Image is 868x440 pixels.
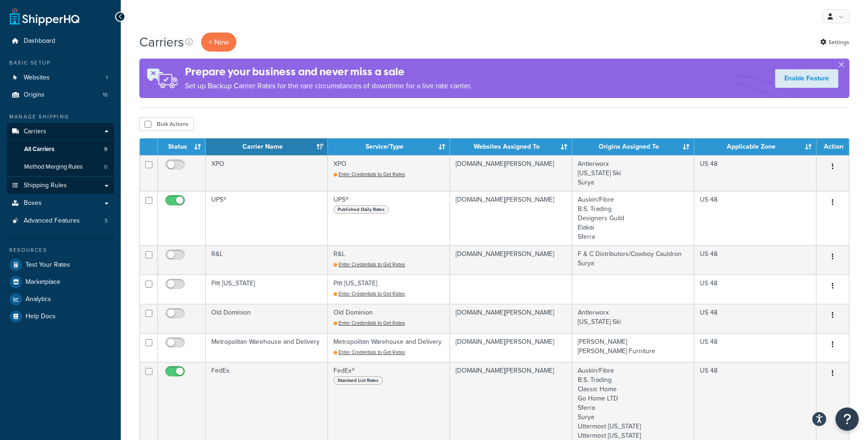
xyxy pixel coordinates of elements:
span: 5 [104,217,108,225]
a: Dashboard [7,33,114,50]
a: Enter Credentials to Get Rates [333,171,405,178]
a: Shipping Rules [7,177,114,194]
td: [DOMAIN_NAME][PERSON_NAME] [450,333,572,362]
a: Enter Credentials to Get Rates [333,348,405,356]
td: [DOMAIN_NAME][PERSON_NAME] [450,191,572,245]
span: Enter Credentials to Get Rates [339,261,405,268]
a: Enter Credentials to Get Rates [333,261,405,268]
td: UPS® [328,191,450,245]
a: Boxes [7,195,114,212]
a: Origins 16 [7,86,114,104]
span: Dashboard [24,37,55,45]
span: Boxes [24,199,42,207]
p: Set up Backup Carrier Rates for the rare circumstances of downtime for a live rate carrier. [185,79,472,92]
span: Enter Credentials to Get Rates [339,171,405,178]
td: Antlerworx [US_STATE] Ski [572,304,694,333]
a: Advanced Features 5 [7,212,114,230]
h4: Prepare your business and never miss a sale [185,64,472,79]
span: Enter Credentials to Get Rates [339,290,405,297]
a: Carriers [7,123,114,140]
td: Pitt [US_STATE] [206,275,328,304]
span: Advanced Features [24,217,80,225]
button: Bulk Actions [139,117,194,131]
li: Marketplace [7,274,114,290]
td: Antlerworx [US_STATE] Ski Surya [572,155,694,191]
a: All Carriers 9 [7,141,114,158]
a: Method Merging Rules 0 [7,158,114,176]
a: ShipperHQ Home [10,7,79,26]
a: Test Your Rates [7,256,114,273]
span: Analytics [26,296,51,303]
button: Open Resource Center [835,407,859,431]
div: Resources [7,246,114,254]
div: Basic Setup [7,59,114,67]
span: Shipping Rules [24,182,67,190]
td: US 48 [694,275,816,304]
th: Websites Assigned To: activate to sort column ascending [450,138,572,155]
span: Origins [24,91,45,99]
li: Advanced Features [7,212,114,230]
a: Analytics [7,291,114,308]
td: US 48 [694,333,816,362]
td: Old Dominion [206,304,328,333]
span: 0 [104,163,107,171]
span: Enter Credentials to Get Rates [339,319,405,327]
li: All Carriers [7,141,114,158]
td: XPO [328,155,450,191]
a: Enter Credentials to Get Rates [333,319,405,327]
th: Carrier Name: activate to sort column ascending [206,138,328,155]
li: Websites [7,69,114,86]
span: Marketplace [26,278,60,286]
a: Enter Credentials to Get Rates [333,290,405,297]
li: Origins [7,86,114,104]
td: Old Dominion [328,304,450,333]
td: US 48 [694,155,816,191]
a: Help Docs [7,308,114,325]
td: US 48 [694,191,816,245]
span: 16 [103,91,108,99]
span: Enter Credentials to Get Rates [339,348,405,356]
h1: Carriers [139,33,184,51]
td: US 48 [694,245,816,275]
td: US 48 [694,304,816,333]
td: UPS® [206,191,328,245]
a: Enable Feature [775,69,838,88]
span: 9 [104,145,107,153]
td: R&L [328,245,450,275]
button: + New [201,33,236,52]
th: Applicable Zone: activate to sort column ascending [694,138,816,155]
span: All Carriers [24,145,54,153]
td: F & C Distributors/Cowboy Cauldron Surya [572,245,694,275]
th: Action [816,138,849,155]
a: Settings [820,36,849,49]
td: [DOMAIN_NAME][PERSON_NAME] [450,245,572,275]
td: [PERSON_NAME] [PERSON_NAME] Furniture [572,333,694,362]
td: Pitt [US_STATE] [328,275,450,304]
span: Published Daily Rates [333,205,389,214]
span: Help Docs [26,313,56,321]
span: Carriers [24,128,46,136]
a: Websites 1 [7,69,114,86]
li: Carriers [7,123,114,176]
td: Auskin/Fibre B.S. Trading Designers Guild Elakai Sferra [572,191,694,245]
span: 1 [106,74,108,82]
td: XPO [206,155,328,191]
li: Method Merging Rules [7,158,114,176]
td: Metropolitan Warehouse and Delivery [206,333,328,362]
span: Standard List Rates [333,376,383,385]
th: Origins Assigned To: activate to sort column ascending [572,138,694,155]
td: R&L [206,245,328,275]
td: [DOMAIN_NAME][PERSON_NAME] [450,304,572,333]
span: Method Merging Rules [24,163,83,171]
td: [DOMAIN_NAME][PERSON_NAME] [450,155,572,191]
th: Service/Type: activate to sort column ascending [328,138,450,155]
td: Metropolitan Warehouse and Delivery [328,333,450,362]
img: ad-rules-rateshop-fe6ec290ccb7230408bd80ed9643f0289d75e0ffd9eb532fc0e269fcd187b520.png [139,59,185,98]
div: Manage Shipping [7,113,114,121]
